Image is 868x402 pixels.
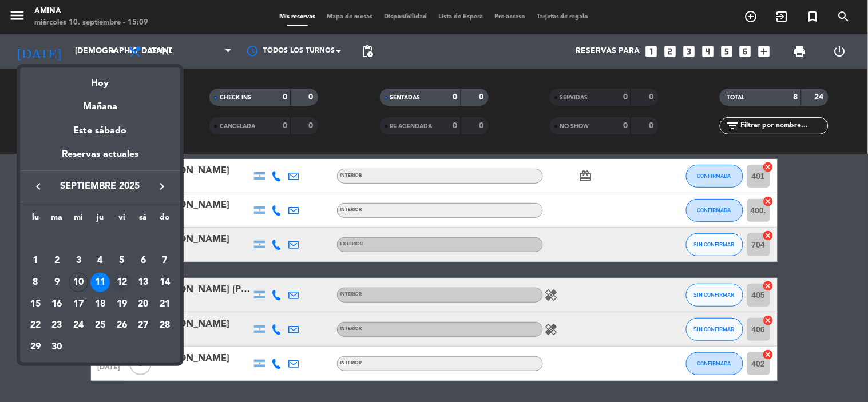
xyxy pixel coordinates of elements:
[69,251,88,270] div: 3
[26,337,45,357] div: 29
[111,315,133,336] td: 26 de septiembre de 2025
[46,293,68,315] td: 16 de septiembre de 2025
[68,315,89,336] td: 24 de septiembre de 2025
[47,251,67,270] div: 2
[69,294,88,314] div: 17
[20,115,180,147] div: Este sábado
[46,211,68,229] th: martes
[112,251,132,270] div: 5
[25,229,176,250] td: SEP.
[26,316,45,335] div: 22
[155,180,169,193] i: keyboard_arrow_right
[26,273,45,292] div: 8
[26,294,45,314] div: 15
[133,294,153,314] div: 20
[111,250,133,272] td: 5 de septiembre de 2025
[28,179,49,194] button: keyboard_arrow_left
[68,293,89,315] td: 17 de septiembre de 2025
[154,293,176,315] td: 21 de septiembre de 2025
[68,250,89,272] td: 3 de septiembre de 2025
[90,273,110,292] div: 11
[90,294,110,314] div: 18
[25,272,46,293] td: 8 de septiembre de 2025
[133,316,153,335] div: 27
[133,273,153,292] div: 13
[154,250,176,272] td: 7 de septiembre de 2025
[26,251,45,270] div: 1
[20,147,180,170] div: Reservas actuales
[133,250,154,272] td: 6 de septiembre de 2025
[20,67,180,91] div: Hoy
[25,250,46,272] td: 1 de septiembre de 2025
[20,91,180,114] div: Mañana
[154,211,176,229] th: domingo
[47,337,67,357] div: 30
[47,294,67,314] div: 16
[154,272,176,293] td: 14 de septiembre de 2025
[155,251,175,270] div: 7
[89,315,111,336] td: 25 de septiembre de 2025
[69,316,88,335] div: 24
[133,293,154,315] td: 20 de septiembre de 2025
[133,251,153,270] div: 6
[112,316,132,335] div: 26
[112,273,132,292] div: 12
[133,272,154,293] td: 13 de septiembre de 2025
[133,211,154,229] th: sábado
[90,316,110,335] div: 25
[111,293,133,315] td: 19 de septiembre de 2025
[46,272,68,293] td: 9 de septiembre de 2025
[152,179,172,194] button: keyboard_arrow_right
[25,315,46,336] td: 22 de septiembre de 2025
[133,315,154,336] td: 27 de septiembre de 2025
[68,272,89,293] td: 10 de septiembre de 2025
[25,211,46,229] th: lunes
[111,272,133,293] td: 12 de septiembre de 2025
[46,250,68,272] td: 2 de septiembre de 2025
[89,272,111,293] td: 11 de septiembre de 2025
[154,315,176,336] td: 28 de septiembre de 2025
[47,316,67,335] div: 23
[112,294,132,314] div: 19
[69,273,88,292] div: 10
[25,293,46,315] td: 15 de septiembre de 2025
[49,179,152,194] span: septiembre 2025
[89,211,111,229] th: jueves
[90,251,110,270] div: 4
[68,211,89,229] th: miércoles
[155,273,175,292] div: 14
[46,315,68,336] td: 23 de septiembre de 2025
[89,250,111,272] td: 4 de septiembre de 2025
[31,180,45,193] i: keyboard_arrow_left
[25,336,46,358] td: 29 de septiembre de 2025
[111,211,133,229] th: viernes
[89,293,111,315] td: 18 de septiembre de 2025
[155,294,175,314] div: 21
[46,336,68,358] td: 30 de septiembre de 2025
[47,273,67,292] div: 9
[155,316,175,335] div: 28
